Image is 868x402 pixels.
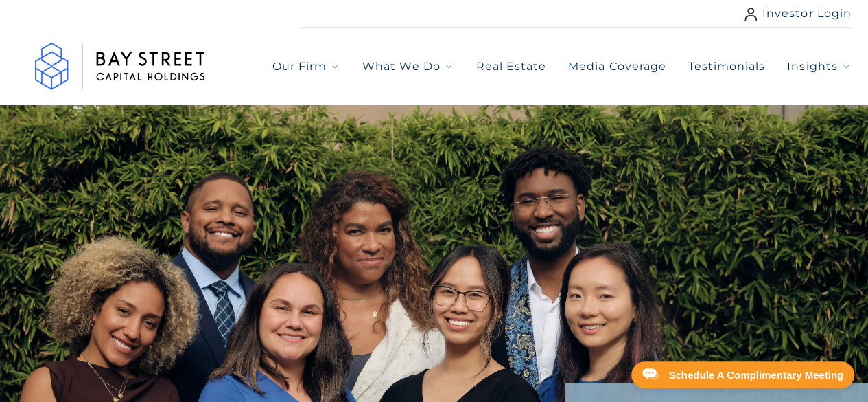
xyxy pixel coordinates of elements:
[17,28,223,104] img: Logo
[787,58,837,75] span: Insights
[744,5,852,22] a: Investor Login
[362,58,440,75] span: What We Do
[272,58,340,75] button: Our Firm
[362,58,454,75] button: What We Do
[668,370,843,380] div: Schedule A Complimentary Meeting
[744,8,757,21] img: user icon
[688,58,765,75] a: Testimonials
[568,58,666,75] a: Media Coverage
[787,58,851,75] button: Insights
[17,28,223,104] a: Go to home page
[272,58,327,75] span: Our Firm
[476,58,546,75] a: Real Estate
